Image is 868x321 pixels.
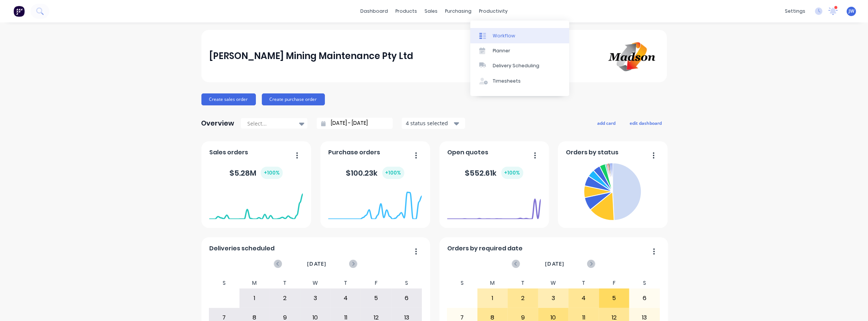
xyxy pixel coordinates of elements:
div: S [629,278,660,288]
div: M [239,278,270,288]
span: JW [849,8,854,15]
a: dashboard [357,6,392,17]
div: products [392,6,421,17]
img: Factory [13,6,25,17]
span: Purchase orders [328,148,380,157]
span: Sales orders [209,148,248,157]
div: W [300,278,331,288]
div: F [599,278,630,288]
div: Delivery Scheduling [493,62,539,69]
a: Delivery Scheduling [470,58,569,73]
img: Madson Mining Maintenance Pty Ltd [607,39,659,74]
span: Orders by status [566,148,618,157]
div: S [209,278,239,288]
div: S [391,278,422,288]
div: [PERSON_NAME] Mining Maintenance Pty Ltd [209,49,413,64]
a: Planner [470,43,569,58]
a: Timesheets [470,74,569,89]
button: Create purchase order [262,93,325,105]
div: productivity [475,6,511,17]
span: Open quotes [447,148,488,157]
div: purchasing [441,6,475,17]
div: 3 [539,289,568,308]
div: Timesheets [493,78,521,84]
div: 2 [508,289,538,308]
div: W [538,278,569,288]
div: $ 100.23k [346,167,404,179]
span: [DATE] [545,260,564,268]
div: $ 5.28M [229,167,283,179]
div: 1 [240,289,270,308]
div: 2 [270,289,300,308]
div: 3 [301,289,330,308]
div: + 100 % [501,167,523,179]
div: 6 [630,289,659,308]
div: 1 [478,289,508,308]
div: 4 [331,289,361,308]
div: + 100 % [261,167,283,179]
div: settings [781,6,809,17]
div: T [568,278,599,288]
div: 4 status selected [406,119,453,127]
a: Workflow [470,28,569,43]
div: 5 [361,289,391,308]
div: Overview [201,116,235,131]
div: S [447,278,477,288]
span: [DATE] [307,260,326,268]
button: add card [593,118,621,128]
button: edit dashboard [625,118,667,128]
div: M [477,278,508,288]
div: T [508,278,538,288]
button: Create sales order [201,93,256,105]
div: sales [421,6,441,17]
div: Planner [493,47,510,54]
div: Workflow [493,33,515,39]
button: 4 status selected [402,118,465,129]
div: 6 [392,289,422,308]
div: 5 [599,289,629,308]
div: 4 [569,289,599,308]
div: T [270,278,300,288]
div: + 100 % [382,167,404,179]
div: T [330,278,361,288]
div: $ 552.61k [465,167,523,179]
div: F [361,278,392,288]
